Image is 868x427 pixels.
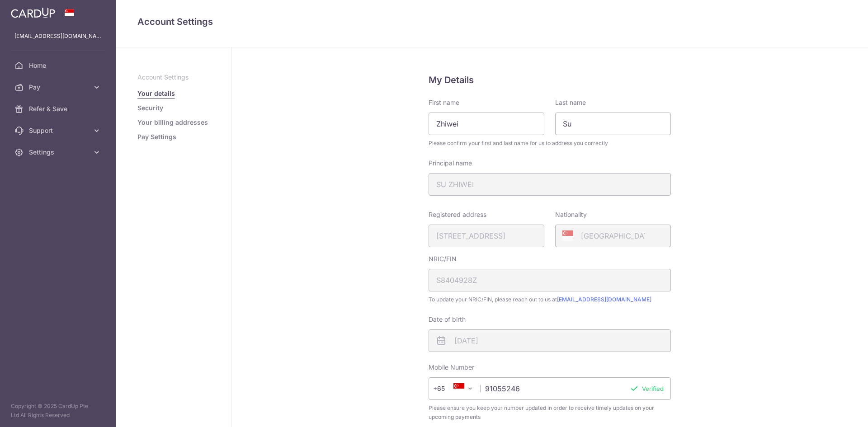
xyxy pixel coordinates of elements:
[429,98,459,107] label: First name
[14,32,101,41] p: [EMAIL_ADDRESS][DOMAIN_NAME]
[137,14,846,29] h4: Account Settings
[137,118,208,127] a: Your billing addresses
[29,126,89,135] span: Support
[429,159,472,168] label: Principal name
[429,139,671,148] span: Please confirm your first and last name for us to address you correctly
[557,296,651,303] a: [EMAIL_ADDRESS][DOMAIN_NAME]
[429,404,671,422] span: Please ensure you keep your number updated in order to receive timely updates on your upcoming pa...
[11,7,55,18] img: CardUp
[29,104,89,113] span: Refer & Save
[433,383,458,394] span: +65
[137,132,176,141] a: Pay Settings
[436,383,458,394] span: +65
[29,83,89,92] span: Pay
[429,295,671,304] span: To update your NRIC/FIN, please reach out to us at
[555,113,671,135] input: Last name
[137,103,163,113] a: Security
[137,89,175,98] a: Your details
[429,73,671,87] h5: My Details
[429,113,544,135] input: First name
[29,148,89,157] span: Settings
[555,210,587,219] label: Nationality
[429,254,457,263] label: NRIC/FIN
[29,61,89,70] span: Home
[429,315,466,324] label: Date of birth
[555,98,586,107] label: Last name
[429,210,486,219] label: Registered address
[429,363,474,372] label: Mobile Number
[137,73,209,82] p: Account Settings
